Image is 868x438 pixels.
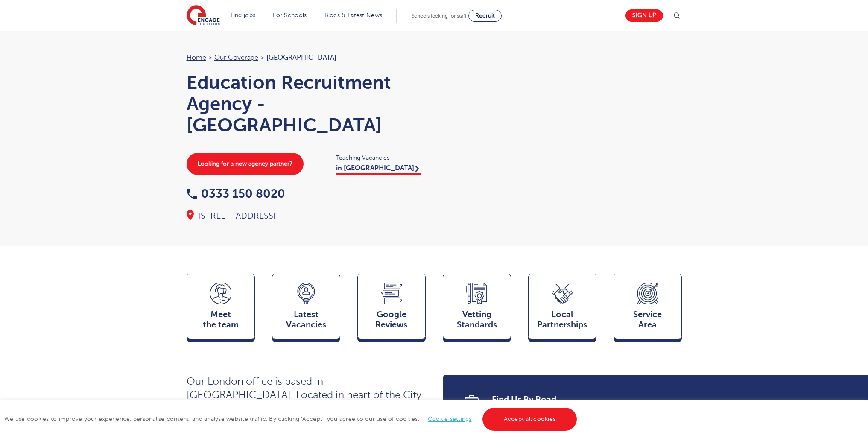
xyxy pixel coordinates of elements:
span: Recruit [475,12,495,19]
div: [STREET_ADDRESS] [187,210,426,222]
a: GoogleReviews [357,274,426,343]
a: Our coverage [214,54,258,61]
span: Schools looking for staff [412,13,467,19]
a: Looking for a new agency partner? [187,153,304,175]
a: LatestVacancies [272,274,340,343]
span: Google Reviews [362,310,421,330]
span: Meet the team [191,310,250,330]
nav: breadcrumb [187,52,426,63]
span: We use cookies to improve your experience, personalise content, and analyse website traffic. By c... [4,416,579,422]
img: Engage Education [187,5,220,26]
span: Service Area [618,310,677,330]
a: Meetthe team [187,274,255,343]
span: Teaching Vacancies [336,153,426,163]
span: Vetting Standards [447,310,506,330]
a: Blogs & Latest News [324,12,383,18]
a: Sign up [625,9,663,22]
a: Local Partnerships [528,274,596,343]
a: Accept all cookies [482,408,577,431]
span: [GEOGRAPHIC_DATA] [266,54,336,61]
span: Local Partnerships [533,310,592,330]
span: > [260,54,264,61]
a: in [GEOGRAPHIC_DATA] [336,164,421,175]
a: For Schools [273,12,307,18]
span: Find Us By Road [492,394,670,406]
a: VettingStandards [443,274,511,343]
a: 0333 150 8020 [187,187,285,200]
a: Recruit [468,10,502,22]
a: Home [187,54,206,61]
span: Latest Vacancies [277,310,336,330]
h1: Education Recruitment Agency - [GEOGRAPHIC_DATA] [187,72,426,136]
a: Cookie settings [428,416,472,422]
a: Find jobs [231,12,256,18]
a: ServiceArea [614,274,682,343]
span: > [208,54,212,61]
